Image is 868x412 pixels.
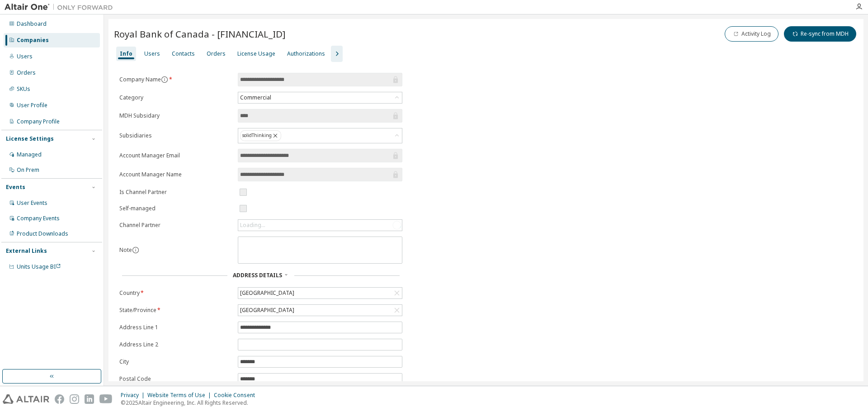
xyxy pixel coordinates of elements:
[119,76,232,83] label: Company Name
[119,171,232,178] label: Account Manager Name
[119,246,132,254] label: Note
[119,152,232,159] label: Account Manager Email
[17,151,42,158] div: Managed
[6,184,25,191] div: Events
[119,375,232,383] label: Postal Code
[121,399,260,407] p: © 2025 Altair Engineering, Inc. All Rights Reserved.
[121,392,147,399] div: Privacy
[238,305,402,316] div: [GEOGRAPHIC_DATA]
[144,50,160,57] div: Users
[6,135,54,142] div: License Settings
[17,118,60,125] div: Company Profile
[240,222,265,229] div: Loading...
[17,215,60,222] div: Company Events
[119,324,232,331] label: Address Line 1
[784,26,856,42] button: Re-sync from MDH
[119,341,232,348] label: Address Line 2
[239,305,296,315] div: [GEOGRAPHIC_DATA]
[119,358,232,365] label: City
[239,288,296,298] div: [GEOGRAPHIC_DATA]
[287,50,325,57] div: Authorizations
[17,69,36,76] div: Orders
[17,166,39,174] div: On Prem
[172,50,195,57] div: Contacts
[214,392,260,399] div: Cookie Consent
[119,205,232,212] label: Self-managed
[119,307,232,314] label: State/Province
[119,112,232,119] label: MDH Subsidary
[233,271,282,279] span: Address Details
[70,394,79,404] img: instagram.svg
[5,3,118,12] img: Altair One
[17,102,47,109] div: User Profile
[17,263,61,270] span: Units Usage BI
[119,132,232,139] label: Subsidiaries
[55,394,64,404] img: facebook.svg
[238,92,402,103] div: Commercial
[237,50,275,57] div: License Usage
[147,392,214,399] div: Website Terms of Use
[239,93,273,103] div: Commercial
[6,247,47,255] div: External Links
[114,28,285,40] span: Royal Bank of Canada - [FINANCIAL_ID]
[17,230,68,237] div: Product Downloads
[238,128,402,143] div: solidThinking
[119,289,232,297] label: Country
[17,20,47,28] div: Dashboard
[238,288,402,298] div: [GEOGRAPHIC_DATA]
[120,50,132,57] div: Info
[99,394,113,404] img: youtube.svg
[119,189,232,196] label: Is Channel Partner
[17,37,49,44] div: Companies
[85,394,94,404] img: linkedin.svg
[3,394,49,404] img: altair_logo.svg
[119,222,232,229] label: Channel Partner
[725,26,778,42] button: Activity Log
[240,130,281,141] div: solidThinking
[161,76,168,83] button: information
[132,246,139,254] button: information
[238,220,402,231] div: Loading...
[207,50,226,57] div: Orders
[119,94,232,101] label: Category
[17,199,47,207] div: User Events
[17,85,30,93] div: SKUs
[17,53,33,60] div: Users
